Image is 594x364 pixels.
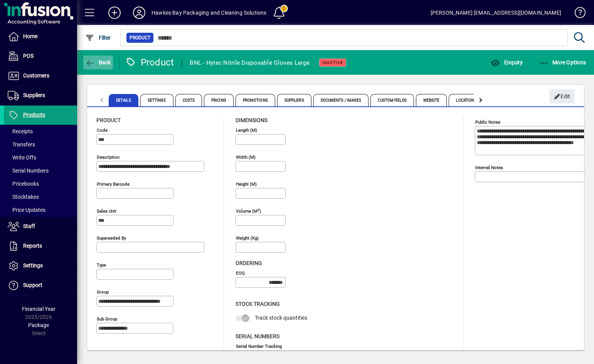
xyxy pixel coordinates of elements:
mat-label: Group [97,289,109,295]
sup: 3 [257,208,259,211]
span: Filter [85,35,111,41]
mat-label: Sales unit [97,208,116,214]
button: More Options [537,55,588,69]
mat-label: Code [97,127,108,133]
span: Documents / Images [313,94,369,106]
a: Reports [4,237,77,256]
a: Suppliers [4,86,77,105]
span: Locations [449,94,484,106]
a: Receipts [4,125,77,138]
span: Ordering [236,260,262,266]
mat-label: Sub group [97,316,117,322]
a: Price Updates [4,203,77,216]
mat-label: Weight (Kg) [236,235,259,241]
mat-label: Volume (m ) [236,208,261,214]
span: Settings [140,94,173,106]
span: Enquiry [491,59,523,65]
mat-label: Public Notes [475,119,500,125]
button: Back [83,55,113,69]
span: Serial Numbers [8,168,49,174]
span: Receipts [8,128,33,134]
span: Staff [23,223,35,229]
a: Serial Numbers [4,164,77,177]
div: BNL - Hytec Nitrile Disposable Gloves Large [190,57,310,69]
a: Support [4,276,77,295]
span: POS [23,53,34,59]
span: Price Updates [8,207,45,213]
mat-label: EOQ [236,270,245,276]
div: Hawkes Bay Packaging and Cleaning Solutions [151,7,267,19]
mat-label: Primary barcode [97,181,130,187]
a: Write Offs [4,151,77,164]
span: Transfers [8,141,35,148]
a: Stocktakes [4,190,77,203]
a: POS [4,47,77,66]
span: Costs [175,94,202,106]
span: Details [109,94,138,106]
a: Home [4,27,77,46]
span: Product [96,117,121,123]
a: Transfers [4,138,77,151]
span: Stocktakes [8,194,39,200]
a: Customers [4,66,77,86]
span: Financial Year [22,306,56,312]
button: Profile [127,6,151,20]
span: Promotions [236,94,275,106]
span: Product [130,34,150,42]
span: Inactive [322,60,343,65]
span: Pricing [204,94,234,106]
mat-label: Length (m) [236,127,257,133]
a: Staff [4,217,77,236]
div: Product [125,56,174,69]
span: Dimensions [236,117,268,123]
span: Reports [23,243,42,249]
span: Website [416,94,447,106]
a: Settings [4,256,77,275]
span: Home [23,33,37,39]
span: Support [23,282,42,288]
span: Stock Tracking [236,301,280,307]
span: Edit [554,90,570,103]
span: Suppliers [277,94,311,106]
span: Pricebooks [8,181,39,187]
a: Knowledge Base [569,2,584,27]
span: Customers [23,72,49,79]
span: Track stock quantities [255,315,307,321]
span: Write Offs [8,154,36,161]
mat-label: Description [97,154,119,160]
mat-label: Internal Notes [475,165,503,170]
mat-label: Height (m) [236,181,257,187]
span: Suppliers [23,92,45,98]
button: Filter [83,31,113,45]
span: Products [23,112,45,118]
span: Serial Numbers [236,333,279,339]
span: Custom Fields [370,94,414,106]
span: Package [28,322,49,328]
span: Back [85,59,111,65]
mat-label: Type [97,262,106,268]
span: Settings [23,262,43,268]
mat-label: Width (m) [236,154,256,160]
app-page-header-button: Back [77,55,119,69]
button: Edit [550,89,574,103]
button: Add [102,6,127,20]
mat-label: Superseded by [97,235,126,241]
a: Pricebooks [4,177,77,190]
mat-label: Serial Number tracking [236,343,282,349]
span: More Options [539,59,586,65]
div: [PERSON_NAME] [EMAIL_ADDRESS][DOMAIN_NAME] [431,7,561,19]
button: Enquiry [489,55,525,69]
